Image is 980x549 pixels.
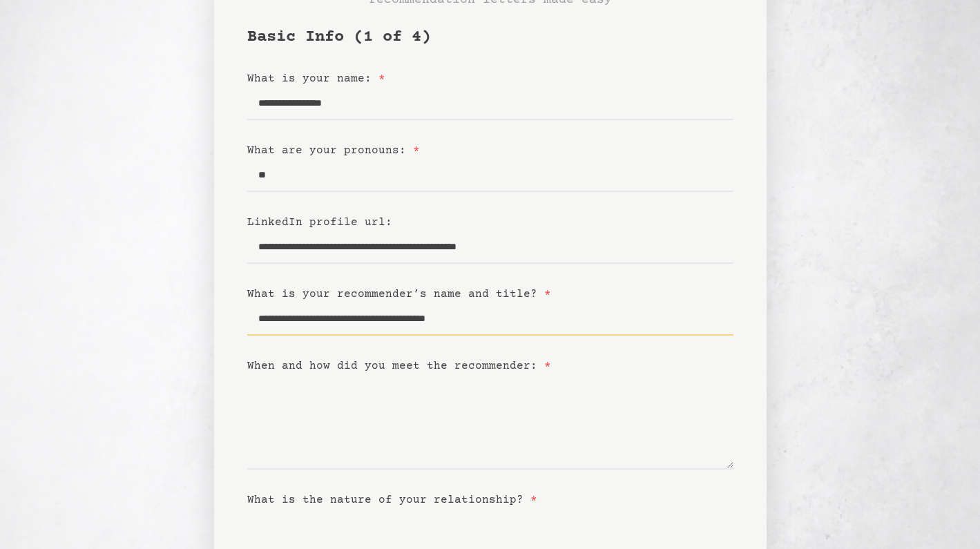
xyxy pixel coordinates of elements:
[247,288,551,300] label: What is your recommender’s name and title?
[247,494,537,506] label: What is the nature of your relationship?
[247,216,392,229] label: LinkedIn profile url:
[247,26,733,48] h1: Basic Info (1 of 4)
[247,360,551,372] label: When and how did you meet the recommender:
[247,73,385,85] label: What is your name:
[247,144,420,157] label: What are your pronouns:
